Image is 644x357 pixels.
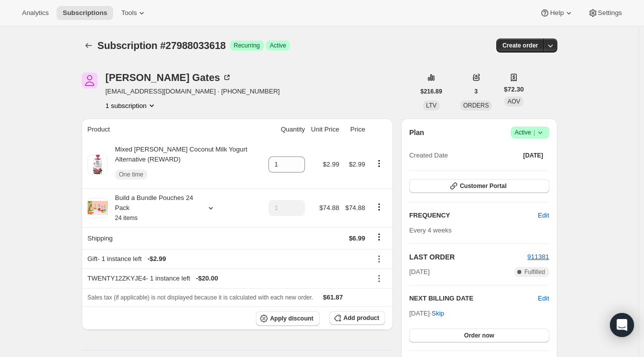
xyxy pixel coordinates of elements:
span: $74.88 [345,204,365,211]
h2: FREQUENCY [409,210,538,220]
span: Fulfilled [524,268,545,276]
button: Shipping actions [371,231,387,242]
button: Product actions [106,100,157,110]
button: [DATE] [517,148,549,162]
span: Analytics [22,9,49,17]
button: Subscriptions [57,6,113,20]
span: Active [515,127,545,137]
button: Customer Portal [409,179,549,193]
div: Build a Bundle Pouches 24 Pack [108,193,198,223]
th: Price [342,118,368,140]
button: Help [534,6,579,20]
button: Tools [115,6,153,20]
span: Create order [502,41,538,49]
span: AOV [507,98,520,105]
span: Subscription #27988033618 [98,40,226,51]
small: 24 items [115,214,138,221]
button: Skip [426,305,450,321]
span: LTV [426,102,437,109]
span: Order now [464,331,494,339]
button: $216.89 [415,84,448,98]
div: [PERSON_NAME] Gates [106,72,232,82]
span: $2.99 [323,160,340,168]
span: One time [119,170,144,178]
button: 3 [468,84,484,98]
button: Apply discount [256,311,319,326]
span: [EMAIL_ADDRESS][DOMAIN_NAME] · [PHONE_NUMBER] [106,86,280,96]
span: Help [550,9,563,17]
span: Settings [598,9,622,17]
a: 911381 [527,253,549,260]
span: Active [270,41,286,49]
span: ORDERS [463,102,489,109]
button: Analytics [16,6,55,20]
h2: LAST ORDER [409,252,527,262]
span: Every 4 weeks [409,226,452,234]
span: Add product [344,314,379,322]
div: Gift - 1 instance left [88,254,366,264]
span: 3 [474,87,478,95]
span: Recurring [234,41,260,49]
span: Subscriptions [63,9,107,17]
button: Settings [582,6,628,20]
button: Edit [532,207,555,223]
span: - $2.99 [148,254,166,264]
th: Quantity [265,118,308,140]
button: Order now [409,328,549,342]
button: Add product [330,311,385,325]
span: $61.87 [323,293,343,301]
button: 911381 [527,252,549,262]
h2: Plan [409,127,424,137]
button: Subscriptions [82,38,96,52]
span: $74.88 [319,204,340,211]
div: Open Intercom Messenger [610,313,634,337]
span: Customer Portal [460,182,506,190]
span: $216.89 [421,87,442,95]
span: - $20.00 [196,273,218,283]
span: [DATE] · [409,309,444,317]
div: TWENTY12ZKYJE4 - 1 instance left [88,273,366,283]
th: Shipping [82,227,266,249]
div: Mixed [PERSON_NAME] Coconut Milk Yogurt Alternative (REWARD) [108,144,263,184]
span: Tools [121,9,137,17]
span: $72.30 [504,84,524,94]
th: Unit Price [308,118,342,140]
button: Product actions [371,158,387,169]
span: Edit [538,210,549,220]
span: Created Date [409,150,448,160]
th: Product [82,118,266,140]
span: Apply discount [270,314,313,322]
button: Create order [496,38,544,52]
span: | [533,128,535,136]
span: Amanda Gates [82,72,98,88]
span: $6.99 [349,234,366,242]
img: product img [88,154,108,174]
span: $2.99 [349,160,366,168]
span: Skip [432,308,444,318]
button: Product actions [371,201,387,212]
span: [DATE] [409,267,430,277]
span: Sales tax (if applicable) is not displayed because it is calculated with each new order. [88,294,313,301]
span: [DATE] [523,151,543,159]
button: Edit [538,293,549,303]
h2: NEXT BILLING DATE [409,293,538,303]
